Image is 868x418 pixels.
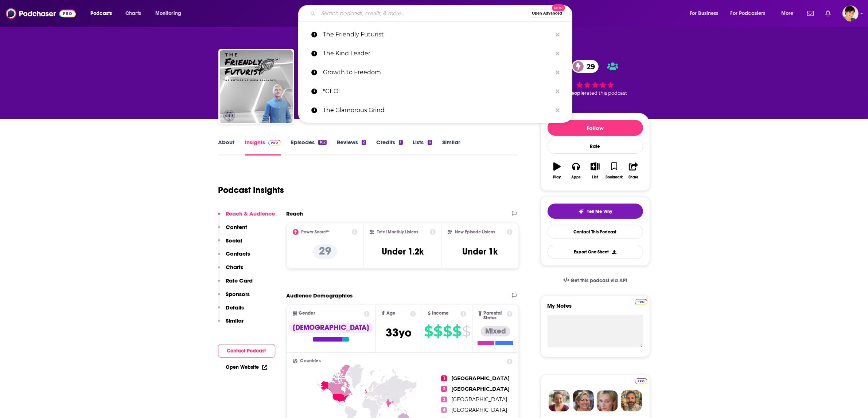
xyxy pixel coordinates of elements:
div: [DEMOGRAPHIC_DATA] [289,323,374,333]
span: Open Advanced [532,12,562,15]
div: List [592,175,598,180]
span: Countries [300,359,321,363]
button: Charts [218,264,244,277]
a: Reviews2 [337,139,366,155]
span: $ [424,326,433,337]
div: 29 2 peoplerated this podcast [541,55,650,101]
span: Monitoring [155,8,181,19]
div: Mixed [481,326,510,336]
span: [GEOGRAPHIC_DATA] [451,407,507,413]
span: $ [452,326,461,337]
h2: Power Score™ [301,229,330,234]
span: [GEOGRAPHIC_DATA] [451,375,510,382]
div: 6 [428,140,432,145]
img: Sydney Profile [549,390,570,411]
span: Income [432,311,449,316]
button: Similar [218,317,244,331]
button: open menu [726,8,776,19]
a: About [218,139,235,155]
a: Similar [442,139,460,155]
h1: Podcast Insights [218,185,284,196]
h3: Under 1.2k [382,246,424,257]
button: List [585,158,604,184]
input: Search podcasts, credits, & more... [318,8,529,19]
p: Sponsors [226,291,250,297]
div: Bookmark [606,175,623,180]
span: 2 [441,386,447,392]
p: 29 [313,244,337,259]
div: Share [628,175,638,180]
div: 2 [362,140,366,145]
button: Content [218,224,248,237]
button: Follow [548,120,643,136]
button: Open AdvancedNew [529,9,565,18]
span: For Business [690,8,719,19]
a: Charts [121,8,145,19]
span: New [552,4,565,11]
div: Apps [571,175,581,180]
a: Pro website [635,377,647,384]
button: Details [218,304,244,318]
div: Rate [548,139,643,154]
a: Episodes162 [291,139,326,155]
button: Contact Podcast [218,344,275,358]
button: tell me why sparkleTell Me Why [548,204,643,219]
button: open menu [85,8,121,19]
a: Get this podcast via API [557,272,633,289]
span: 3 [441,397,447,402]
a: Lists6 [413,139,432,155]
span: [GEOGRAPHIC_DATA] [451,396,507,403]
span: $ [433,326,442,337]
a: Show notifications dropdown [804,7,817,20]
p: Growth to Freedom [323,63,552,82]
button: Social [218,237,242,251]
a: Pro website [635,298,647,305]
span: Parental Status [483,311,506,320]
button: Apps [567,158,585,184]
img: Jules Profile [597,390,618,411]
span: 33 yo [386,326,412,340]
div: Search podcasts, credits, & more... [305,5,579,22]
button: Export One-Sheet [548,245,643,259]
p: Similar [226,317,244,324]
a: InsightsPodchaser Pro [245,139,281,155]
button: Contacts [218,250,250,264]
a: The Glamorous Grind [298,101,572,120]
a: Show notifications dropdown [822,7,834,20]
span: Gender [299,311,315,316]
p: Reach & Audience [226,210,275,217]
p: Details [226,304,244,311]
span: 4 [441,407,447,413]
p: The Kind Leader [323,44,552,63]
img: The Friendly Futurist: Towards Society 5.0 [220,50,293,123]
img: Podchaser - Follow, Share and Rate Podcasts [6,7,76,20]
img: Podchaser Pro [635,378,647,384]
button: Rate Card [218,277,253,291]
span: 1 [441,375,447,381]
span: For Podcasters [731,8,766,19]
button: open menu [776,8,803,19]
span: Age [386,311,396,316]
span: 2 people [564,90,585,96]
span: $ [462,326,470,337]
img: Jon Profile [621,390,642,411]
span: 29 [579,60,599,73]
h2: Audience Demographics [287,292,353,299]
p: Social [226,237,242,244]
h2: Total Monthly Listens [377,229,418,234]
p: "CEO" [323,82,552,101]
img: tell me why sparkle [578,209,584,214]
label: My Notes [548,302,643,315]
img: User Profile [842,5,859,21]
span: Tell Me Why [587,209,612,214]
a: 29 [572,60,599,73]
p: Rate Card [226,277,253,284]
div: 1 [399,140,402,145]
span: [GEOGRAPHIC_DATA] [451,386,510,392]
span: Podcasts [90,8,112,19]
a: The Friendly Futurist [298,25,572,44]
img: Barbara Profile [573,390,594,411]
span: Get this podcast via API [571,277,627,284]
